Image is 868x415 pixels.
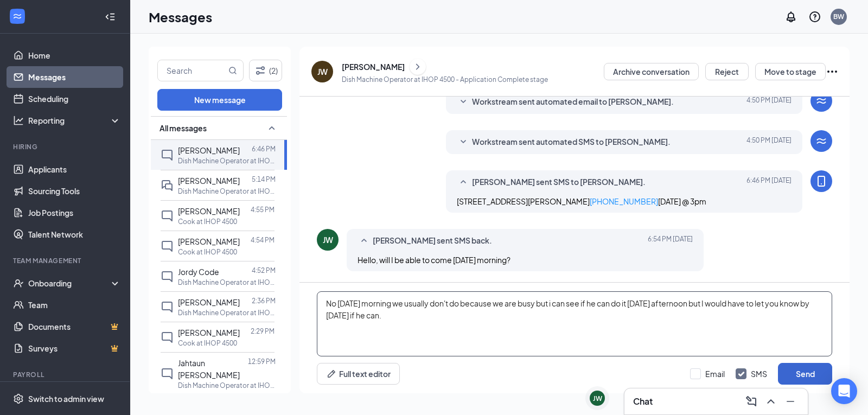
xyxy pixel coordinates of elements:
a: Home [28,44,121,66]
svg: ChatInactive [161,209,174,222]
button: Full text editorPen [317,363,400,385]
svg: SmallChevronUp [265,122,278,135]
span: All messages [159,123,207,133]
svg: SmallChevronUp [457,176,470,189]
div: Switch to admin view [28,393,104,404]
p: Cook at IHOP 4500 [178,217,237,226]
span: Workstream sent automated SMS to [PERSON_NAME]. [472,136,671,149]
svg: MobileSms [815,175,828,188]
h3: Chat [633,395,653,407]
p: Dish Machine Operator at IHOP 4500 [178,308,276,317]
a: Scheduling [28,88,121,110]
p: 2:36 PM [252,296,276,305]
p: Dish Machine Operator at IHOP 4500 [178,156,276,165]
svg: ChatInactive [161,270,174,283]
span: [STREET_ADDRESS][PERSON_NAME] [DATE] @ 3pm [457,196,706,206]
button: Send [778,363,832,385]
span: [DATE] 6:46 PM [746,176,792,189]
button: ComposeMessage [743,393,760,410]
span: [DATE] 4:50 PM [746,136,792,149]
svg: WorkstreamLogo [815,135,828,148]
span: Workstream sent automated email to [PERSON_NAME]. [472,95,674,108]
div: Team Management [13,256,119,265]
div: Reporting [28,115,122,126]
svg: ChatInactive [161,367,174,380]
svg: ChatInactive [161,301,174,314]
a: Sourcing Tools [28,180,121,202]
p: Dish Machine Operator at IHOP 4500 [178,381,276,390]
a: Job Postings [28,202,121,224]
svg: Settings [13,393,24,404]
h1: Messages [149,8,212,26]
span: Jahtaun [PERSON_NAME] [178,358,240,380]
p: Dish Machine Operator at IHOP 4500 [178,278,276,287]
span: [PERSON_NAME] [178,145,240,155]
button: Filter (2) [249,60,282,81]
button: Minimize [782,393,799,410]
p: 2:29 PM [251,327,275,336]
svg: ChatInactive [161,240,174,253]
span: [DATE] 4:50 PM [746,95,792,108]
svg: Ellipses [826,65,839,78]
span: Hello, will I be able to come [DATE] morning? [358,255,510,265]
button: New message [157,89,282,111]
svg: Notifications [784,10,797,23]
p: 4:52 PM [252,266,276,275]
span: [PERSON_NAME] [178,176,240,186]
p: 12:59 PM [248,357,276,366]
svg: SmallChevronUp [358,234,371,247]
p: Cook at IHOP 4500 [178,339,237,348]
p: Cook at IHOP 4500 [178,247,237,257]
span: [PERSON_NAME] [178,328,240,337]
div: BW [833,12,844,21]
a: Messages [28,66,121,88]
textarea: No [DATE] morning we usually don't do because we are busy but i can see if he can do it [DATE] af... [317,291,832,356]
div: Payroll [13,370,119,379]
svg: Pen [326,368,337,379]
p: 4:54 PM [251,235,275,245]
svg: DoubleChat [161,179,174,192]
svg: ChevronRight [412,60,423,73]
div: Open Intercom Messenger [831,378,857,404]
svg: ChatInactive [161,149,174,162]
p: 6:46 PM [252,144,276,154]
a: Applicants [28,158,121,180]
svg: WorkstreamLogo [12,11,23,22]
p: 5:14 PM [252,175,276,184]
p: Dish Machine Operator at IHOP 4500 [178,187,276,196]
a: Team [28,294,121,316]
button: Move to stage [755,63,826,80]
svg: Analysis [13,115,24,126]
svg: SmallChevronDown [457,95,470,108]
input: Search [158,60,226,81]
svg: Minimize [784,395,797,408]
button: ChevronRight [410,59,426,75]
svg: WorkstreamLogo [815,94,828,107]
span: [PERSON_NAME] sent SMS back. [373,234,492,247]
button: Reject [705,63,749,80]
span: [PERSON_NAME] sent SMS to [PERSON_NAME]. [472,176,646,189]
button: Archive conversation [604,63,699,80]
div: Onboarding [28,278,112,289]
svg: MagnifyingGlass [228,66,237,75]
p: 4:55 PM [251,205,275,214]
p: Dish Machine Operator at IHOP 4500 - Application Complete stage [342,75,548,84]
span: Jordy Code [178,267,219,277]
svg: ComposeMessage [745,395,758,408]
a: Talent Network [28,224,121,245]
div: JW [323,234,333,245]
svg: SmallChevronDown [457,136,470,149]
a: SurveysCrown [28,337,121,359]
svg: Filter [254,64,267,77]
span: [DATE] 6:54 PM [648,234,693,247]
div: JW [593,394,602,403]
svg: ChevronUp [764,395,777,408]
span: [PERSON_NAME] [178,206,240,216]
span: [PERSON_NAME] [178,237,240,246]
div: Hiring [13,142,119,151]
button: ChevronUp [762,393,780,410]
div: JW [317,66,328,77]
span: [PERSON_NAME] [178,297,240,307]
svg: Collapse [105,11,116,22]
svg: QuestionInfo [808,10,821,23]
